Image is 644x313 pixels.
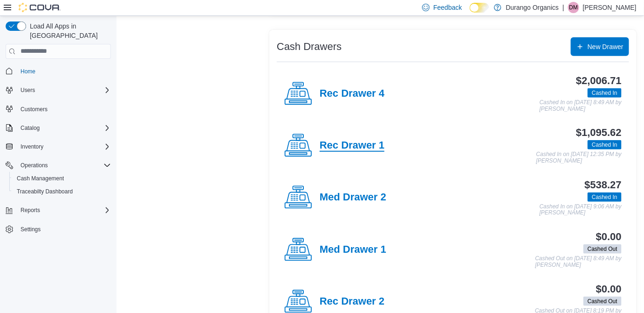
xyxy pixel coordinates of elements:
[506,2,559,13] p: Durango Organics
[596,284,622,295] h3: $0.00
[583,2,637,13] p: [PERSON_NAME]
[9,185,115,198] button: Traceabilty Dashboard
[588,42,623,51] span: New Drawer
[17,160,52,171] button: Operations
[470,13,470,13] span: Dark Mode
[540,204,622,216] p: Cashed In on [DATE] 9:06 AM by [PERSON_NAME]
[320,140,384,152] h4: Rec Drawer 1
[17,85,39,96] button: Users
[6,61,111,261] nav: Complex example
[592,89,617,97] span: Cashed In
[17,66,39,77] a: Home
[320,88,384,100] h4: Rec Drawer 4
[583,244,622,254] span: Cashed Out
[2,121,115,135] button: Catalog
[2,64,115,78] button: Home
[320,296,384,308] h4: Rec Drawer 2
[21,86,35,94] span: Users
[17,104,51,115] a: Customers
[320,192,386,204] h4: Med Drawer 2
[569,2,578,13] span: DM
[17,205,111,216] span: Reports
[588,140,622,149] span: Cashed In
[2,140,115,153] button: Inventory
[2,159,115,172] button: Operations
[21,68,35,75] span: Home
[592,141,617,149] span: Cashed In
[17,122,43,134] button: Catalog
[562,2,564,13] p: |
[588,88,622,98] span: Cashed In
[21,143,43,150] span: Inventory
[13,173,111,184] span: Cash Management
[2,222,115,236] button: Settings
[13,173,68,184] a: Cash Management
[21,206,40,214] span: Reports
[21,226,41,233] span: Settings
[17,188,73,195] span: Traceabilty Dashboard
[17,160,111,171] span: Operations
[17,205,44,216] button: Reports
[26,21,111,40] span: Load All Apps in [GEOGRAPHIC_DATA]
[576,127,622,138] h3: $1,095.62
[568,2,579,13] div: Daniel Mendoza
[536,151,622,164] p: Cashed In on [DATE] 12:35 PM by [PERSON_NAME]
[2,102,115,116] button: Customers
[17,103,111,115] span: Customers
[433,3,462,12] span: Feedback
[19,3,61,12] img: Cova
[571,37,629,56] button: New Drawer
[596,231,622,242] h3: $0.00
[21,106,48,113] span: Customers
[588,192,622,202] span: Cashed In
[17,122,111,134] span: Catalog
[17,223,111,235] span: Settings
[592,193,617,201] span: Cashed In
[535,256,622,268] p: Cashed Out on [DATE] 8:49 AM by [PERSON_NAME]
[2,204,115,217] button: Reports
[13,186,76,197] a: Traceabilty Dashboard
[540,100,622,112] p: Cashed In on [DATE] 8:49 AM by [PERSON_NAME]
[585,179,622,191] h3: $538.27
[17,85,111,96] span: Users
[17,141,47,152] button: Inventory
[13,186,111,197] span: Traceabilty Dashboard
[17,65,111,77] span: Home
[17,224,44,235] a: Settings
[21,124,40,132] span: Catalog
[588,245,617,253] span: Cashed Out
[17,175,64,182] span: Cash Management
[277,41,342,52] h3: Cash Drawers
[320,244,386,256] h4: Med Drawer 1
[2,84,115,97] button: Users
[583,297,622,306] span: Cashed Out
[588,297,617,306] span: Cashed Out
[9,172,115,185] button: Cash Management
[17,141,111,152] span: Inventory
[576,75,622,86] h3: $2,006.71
[21,162,48,169] span: Operations
[470,3,489,13] input: Dark Mode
